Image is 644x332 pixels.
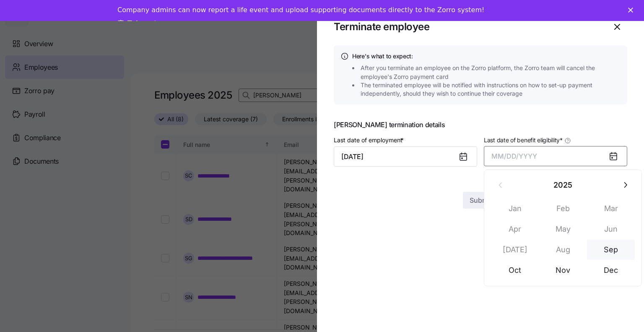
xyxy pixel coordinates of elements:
button: Feb [539,199,587,219]
h1: Terminate employee [334,20,600,33]
div: Close [628,8,636,13]
button: Dec [587,260,635,280]
span: MM/DD/YYYY [491,152,537,160]
button: Nov [539,260,587,280]
button: May [539,219,587,239]
button: Apr [491,219,539,239]
span: Last date of benefit eligibility * [484,136,563,144]
button: Jan [491,199,539,219]
span: After you terminate an employee on the Zorro platform, the Zorro team will cancel the employee's ... [361,64,623,81]
button: Mar [587,199,635,219]
span: The terminated employee will be notified with instructions on how to set-up payment independently... [361,81,623,98]
button: [DATE] [491,240,539,260]
button: Oct [491,260,539,280]
span: [PERSON_NAME] termination details [334,121,627,128]
a: Take a tour [117,19,170,29]
button: Aug [539,240,587,260]
input: MM/DD/YYYY [334,146,477,167]
label: Last date of employment [334,136,405,145]
span: Submit [470,195,492,205]
button: 2025 [511,175,615,195]
button: MM/DD/YYYY [484,146,627,166]
button: Submit [463,192,499,209]
div: Company admins can now report a life event and upload supporting documents directly to the Zorro ... [117,6,484,14]
h4: Here's what to expect: [352,52,621,60]
button: Sep [587,240,635,260]
button: Jun [587,219,635,239]
span: Last date of benefit eligibility is required [484,170,589,178]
